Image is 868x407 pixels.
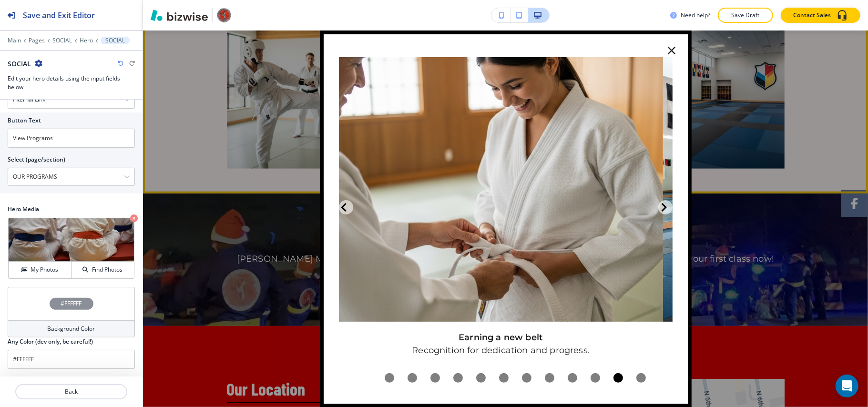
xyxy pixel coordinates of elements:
button: Next Slide [658,200,673,214]
strong: Earning a new belt [459,332,543,343]
div: Go to slide 4 [447,366,470,389]
img: <strong>Earning a new belt</strong><br>Recognition for dedication and progress. [339,57,663,322]
div: Go to slide 7 [515,366,538,389]
div: My PhotosFind Photos [8,217,135,279]
button: Hero [80,37,93,44]
div: Go to slide 10 [584,366,607,389]
h4: My Photos [31,265,58,274]
p: Contact Sales [793,11,831,20]
button: Previous Slide [339,200,353,214]
p: Back [16,387,126,396]
div: Open Intercom Messenger [836,375,858,397]
p: Recognition for dedication and progress. [339,331,663,357]
h2: Button Text [8,116,41,125]
h4: Background Color [48,325,95,333]
h2: SOCIAL [8,59,31,69]
h2: Select (page/section) [8,155,65,164]
p: Save Draft [730,11,761,20]
button: Save Draft [718,8,773,23]
div: Go to slide 5 [470,366,492,389]
h4: #FFFFFF [61,299,82,308]
div: Go to slide 11 [607,366,630,389]
button: SOCIAL [101,37,130,44]
div: Go to slide 6 [492,366,515,389]
div: Go to slide 8 [538,366,561,389]
div: Go to slide 3 [424,366,447,389]
button: Find Photos [71,262,134,278]
div: Go to slide 9 [561,366,584,389]
button: Contact Sales [781,8,860,23]
img: Your Logo [216,8,232,23]
button: Back [15,384,127,399]
input: Manual Input [8,169,124,185]
button: SOCIAL [52,37,72,44]
button: Main [8,37,21,44]
h2: Save and Exit Editor [23,10,95,21]
img: Bizwise Logo [151,10,208,21]
h3: Need help? [681,11,710,20]
h2: Any Color (dev only, be careful!) [8,337,93,346]
h4: Find Photos [92,265,123,274]
button: Pages [29,37,45,44]
div: Go to slide 12 [630,366,653,389]
div: Go to slide 1 [378,366,401,389]
button: My Photos [9,262,71,278]
p: SOCIAL [105,37,125,44]
h2: Hero Media [8,205,135,214]
button: #FFFFFFBackground Color [8,287,135,337]
div: Go to slide 2 [401,366,424,389]
h3: Edit your hero details using the input fields below [8,74,135,92]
